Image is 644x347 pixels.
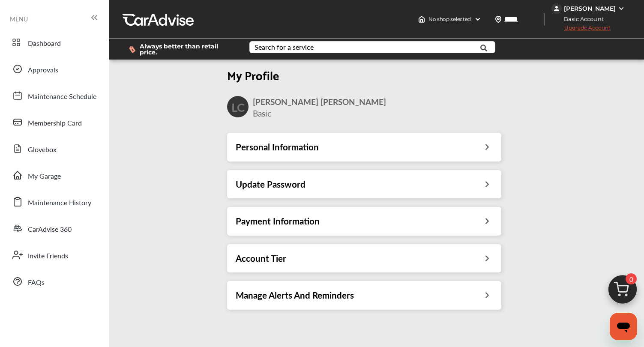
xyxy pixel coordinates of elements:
span: Dashboard [28,38,61,49]
a: Dashboard [8,31,101,54]
img: header-divider.bc55588e.svg [544,13,545,26]
h2: My Profile [227,67,501,82]
a: Approvals [8,58,101,80]
a: FAQs [8,270,101,293]
span: Maintenance Schedule [28,91,96,102]
a: Membership Card [8,111,101,133]
h3: Manage Alerts And Reminders [236,290,354,301]
span: Basic [253,108,271,119]
div: [PERSON_NAME] [564,5,616,12]
img: location_vector.a44bc228.svg [495,16,502,23]
h2: LC [231,99,245,114]
span: FAQs [28,277,45,288]
img: header-down-arrow.9dd2ce7d.svg [474,16,481,23]
h3: Personal Information [236,141,319,153]
div: Search for a service [255,44,314,51]
span: Basic Account [552,15,610,24]
span: 0 [626,273,637,284]
iframe: Button to launch messaging window [610,313,637,340]
img: header-home-logo.8d720a4f.svg [418,16,425,23]
a: CarAdvise 360 [8,217,101,239]
a: My Garage [8,164,101,186]
span: CarAdvise 360 [28,224,72,235]
span: MENU [10,15,28,22]
h3: Account Tier [236,253,286,264]
img: WGsFRI8htEPBVLJbROoPRyZpYNWhNONpIPPETTm6eUC0GeLEiAAAAAElFTkSuQmCC [618,5,625,12]
span: No shop selected [428,16,471,23]
span: Invite Friends [28,251,68,262]
span: Always better than retail price. [140,43,236,55]
a: Maintenance Schedule [8,84,101,107]
h3: Update Password [236,179,306,190]
span: My Garage [28,171,61,182]
img: dollor_label_vector.a70140d1.svg [129,46,135,53]
span: Approvals [28,65,58,76]
span: Glovebox [28,144,57,156]
h3: Payment Information [236,215,320,227]
a: Invite Friends [8,244,101,266]
span: Membership Card [28,118,82,129]
a: Maintenance History [8,191,101,213]
img: jVpblrzwTbfkPYzPPzSLxeg0AAAAASUVORK5CYII= [551,3,562,14]
span: [PERSON_NAME] [PERSON_NAME] [253,96,386,108]
span: Maintenance History [28,197,91,209]
a: Glovebox [8,138,101,160]
img: cart_icon.3d0951e8.svg [602,271,643,312]
span: Upgrade Account [551,24,611,35]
